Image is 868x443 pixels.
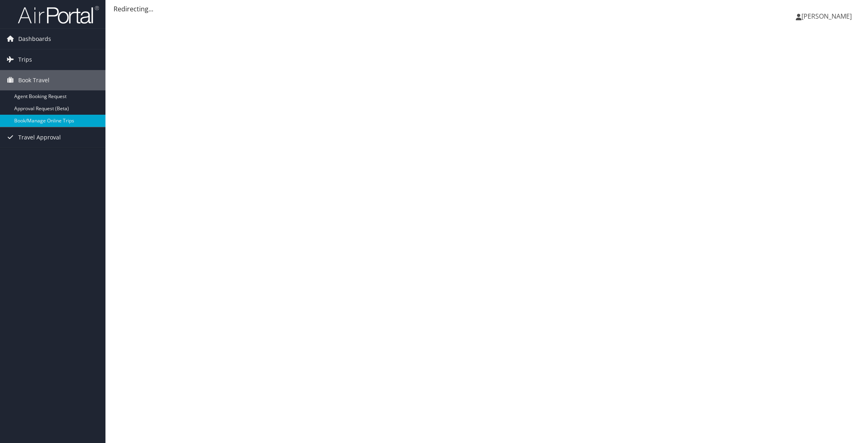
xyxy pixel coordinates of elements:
[801,12,852,21] span: [PERSON_NAME]
[18,49,32,70] span: Trips
[18,70,49,90] span: Book Travel
[796,4,860,28] a: [PERSON_NAME]
[18,127,61,148] span: Travel Approval
[18,29,51,49] span: Dashboards
[18,5,99,24] img: airportal-logo.png
[114,4,860,14] div: Redirecting...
